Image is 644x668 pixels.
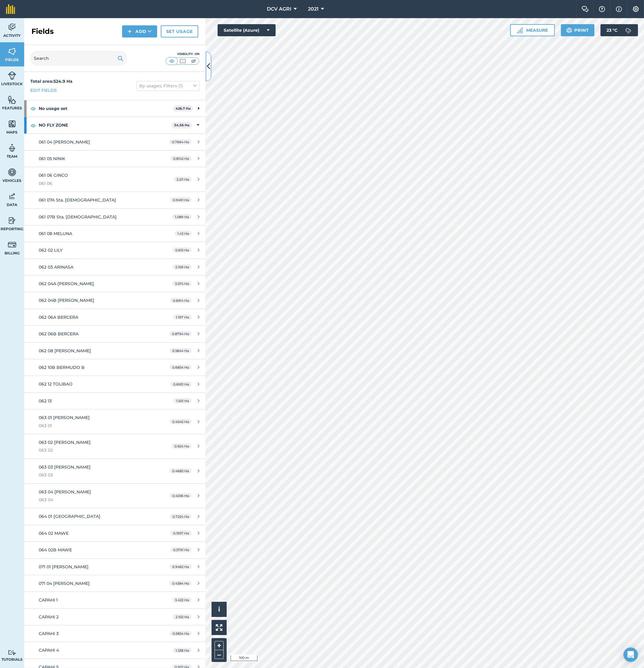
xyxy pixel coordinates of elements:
button: Measure [510,24,555,36]
span: 0.5791 Ha [170,547,192,552]
img: svg+xml;base64,PHN2ZyB4bWxucz0iaHR0cDovL3d3dy53My5vcmcvMjAwMC9zdmciIHdpZHRoPSI1NiIgaGVpZ2h0PSI2MC... [8,95,16,104]
span: 2.109 Ha [173,264,192,269]
a: CAPAHI 13.422 Ha [24,592,205,608]
span: CAPAHI 3 [39,631,59,636]
a: 062 04B [PERSON_NAME]0.6914 Ha [24,292,205,308]
span: 062 03 ARINASA [39,264,73,270]
span: 064 02B MAWE [39,547,72,553]
a: 062 10B BERMUDO B0.6854 Ha [24,359,205,376]
a: 063 01 [PERSON_NAME]063 010.4045 Ha [24,409,205,434]
span: 0.924 Ha [172,444,192,449]
span: 062 12 TOLIBAO [39,381,73,387]
button: By usages, Filters (1) [137,81,199,91]
span: 062 02 LILY [39,247,63,253]
span: 1.42 Ha [175,231,192,236]
span: 0.8142 Ha [170,156,192,161]
span: 2.102 Ha [173,614,192,619]
a: 061 07B Sta. [DEMOGRAPHIC_DATA]1.089 Ha [24,209,205,225]
span: 0.9462 Ha [170,564,192,569]
span: 0.5844 Ha [170,348,192,353]
span: 0.615 Ha [173,247,192,253]
span: 062 10B BERMUDO B [39,365,85,370]
a: 063 03 [PERSON_NAME]063 030.4685 Ha [24,459,205,483]
a: 062 08 [PERSON_NAME]0.5844 Ha [24,343,205,359]
a: CAPAHI 41.338 Ha [24,642,205,658]
img: svg+xml;base64,PHN2ZyB4bWxucz0iaHR0cDovL3d3dy53My5vcmcvMjAwMC9zdmciIHdpZHRoPSIxOCIgaGVpZ2h0PSIyNC... [31,122,36,129]
span: 0.7224 Ha [170,514,192,519]
span: 061 06 [39,180,152,187]
div: No usage set426.7 Ha [24,100,205,117]
img: A question mark icon [598,6,606,12]
span: DCV AGRI [267,5,291,13]
span: 0.8794 Ha [169,331,192,336]
a: 062 02 LILY0.615 Ha [24,242,205,258]
img: svg+xml;base64,PHN2ZyB4bWxucz0iaHR0cDovL3d3dy53My5vcmcvMjAwMC9zdmciIHdpZHRoPSIxOCIgaGVpZ2h0PSIyNC... [31,105,36,112]
span: 23 ° C [607,24,617,36]
a: 061 06 GINCO061 063.211 Ha [24,167,205,192]
span: 061 05 NINIK [39,156,65,161]
button: Add [122,25,157,37]
a: Edit fields [30,87,57,94]
img: svg+xml;base64,PD94bWwgdmVyc2lvbj0iMS4wIiBlbmNvZGluZz0idXRmLTgiPz4KPCEtLSBHZW5lcmF0b3I6IEFkb2JlIE... [8,144,16,153]
span: 2021 [308,5,319,13]
a: 061 04 [PERSON_NAME]0.7664 Ha [24,134,205,150]
span: 061 08 MELUNA [39,231,72,236]
span: i [218,605,220,613]
img: svg+xml;base64,PD94bWwgdmVyc2lvbj0iMS4wIiBlbmNvZGluZz0idXRmLTgiPz4KPCEtLSBHZW5lcmF0b3I6IEFkb2JlIE... [8,23,16,32]
a: 064 02B MAWE0.5791 Ha [24,542,205,558]
a: 062 06B BERCERA0.8794 Ha [24,326,205,342]
img: svg+xml;base64,PHN2ZyB4bWxucz0iaHR0cDovL3d3dy53My5vcmcvMjAwMC9zdmciIHdpZHRoPSIxOSIgaGVpZ2h0PSIyNC... [566,27,572,34]
img: svg+xml;base64,PD94bWwgdmVyc2lvbj0iMS4wIiBlbmNvZGluZz0idXRmLTgiPz4KPCEtLSBHZW5lcmF0b3I6IEFkb2JlIE... [8,192,16,201]
a: Set usage [161,25,198,37]
span: 0.9491 Ha [170,197,192,202]
span: 061 06 GINCO [39,173,68,178]
span: 0.6854 Ha [170,365,192,370]
a: 064 01 [GEOGRAPHIC_DATA]0.7224 Ha [24,508,205,524]
button: + [215,641,224,650]
button: 23 °C [600,24,638,36]
img: svg+xml;base64,PHN2ZyB4bWxucz0iaHR0cDovL3d3dy53My5vcmcvMjAwMC9zdmciIHdpZHRoPSI1MCIgaGVpZ2h0PSI0MC... [179,58,186,64]
strong: No usage set [39,100,173,117]
img: svg+xml;base64,PHN2ZyB4bWxucz0iaHR0cDovL3d3dy53My5vcmcvMjAwMC9zdmciIHdpZHRoPSI1NiIgaGVpZ2h0PSI2MC... [8,47,16,56]
span: 063 04 [39,496,152,503]
img: svg+xml;base64,PHN2ZyB4bWxucz0iaHR0cDovL3d3dy53My5vcmcvMjAwMC9zdmciIHdpZHRoPSI1MCIgaGVpZ2h0PSI0MC... [190,58,197,64]
span: 0.4045 Ha [170,419,192,424]
div: Visibility: On [166,52,199,56]
span: 3.574 Ha [172,281,192,286]
span: 1.501 Ha [173,398,192,403]
img: Ruler icon [517,27,523,33]
img: svg+xml;base64,PHN2ZyB4bWxucz0iaHR0cDovL3d3dy53My5vcmcvMjAwMC9zdmciIHdpZHRoPSIxNCIgaGVpZ2h0PSIyNC... [128,28,132,35]
span: 062 04A [PERSON_NAME] [39,281,94,286]
img: svg+xml;base64,PD94bWwgdmVyc2lvbj0iMS4wIiBlbmNvZGluZz0idXRmLTgiPz4KPCEtLSBHZW5lcmF0b3I6IEFkb2JlIE... [8,650,16,656]
button: Print [561,24,595,36]
a: 062 04A [PERSON_NAME]3.574 Ha [24,276,205,292]
span: 062 06A BERCERA [39,315,78,320]
span: 063 01 [39,422,152,429]
span: 0.4685 Ha [170,468,192,473]
span: 063 03 [PERSON_NAME] [39,464,91,470]
img: svg+xml;base64,PD94bWwgdmVyc2lvbj0iMS4wIiBlbmNvZGluZz0idXRmLTgiPz4KPCEtLSBHZW5lcmF0b3I6IEFkb2JlIE... [8,168,16,177]
span: 063 02 [39,447,152,453]
a: 062 06A BERCERA1.197 Ha [24,309,205,325]
a: 062 03 ARINASA2.109 Ha [24,259,205,275]
strong: Total area : 524.9 Ha [30,79,73,84]
a: 063 02 [PERSON_NAME]063 020.924 Ha [24,434,205,459]
span: 0.6951 Ha [170,382,192,387]
a: 062 12 TOLIBAO0.6951 Ha [24,376,205,392]
span: CAPAHI 1 [39,597,58,603]
span: 0.7664 Ha [169,139,192,144]
span: 061 07B Sta. [DEMOGRAPHIC_DATA] [39,214,117,220]
h2: Fields [31,27,54,36]
strong: 34.56 Ha [174,123,189,127]
span: 062 04B [PERSON_NAME] [39,298,94,303]
img: svg+xml;base64,PHN2ZyB4bWxucz0iaHR0cDovL3d3dy53My5vcmcvMjAwMC9zdmciIHdpZHRoPSI1NiIgaGVpZ2h0PSI2MC... [8,119,16,128]
img: svg+xml;base64,PHN2ZyB4bWxucz0iaHR0cDovL3d3dy53My5vcmcvMjAwMC9zdmciIHdpZHRoPSIxOSIgaGVpZ2h0PSIyNC... [118,55,123,62]
span: 061 07A Sta. [DEMOGRAPHIC_DATA] [39,197,116,203]
span: 0.4384 Ha [170,581,192,586]
img: svg+xml;base64,PD94bWwgdmVyc2lvbj0iMS4wIiBlbmNvZGluZz0idXRmLTgiPz4KPCEtLSBHZW5lcmF0b3I6IEFkb2JlIE... [8,216,16,225]
a: 071 04 [PERSON_NAME]0.4384 Ha [24,575,205,592]
img: svg+xml;base64,PD94bWwgdmVyc2lvbj0iMS4wIiBlbmNvZGluZz0idXRmLTgiPz4KPCEtLSBHZW5lcmF0b3I6IEFkb2JlIE... [8,240,16,249]
span: 062 13 [39,398,52,404]
a: 063 04 [PERSON_NAME]063 040.4036 Ha [24,484,205,508]
span: 3.211 Ha [174,177,192,182]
